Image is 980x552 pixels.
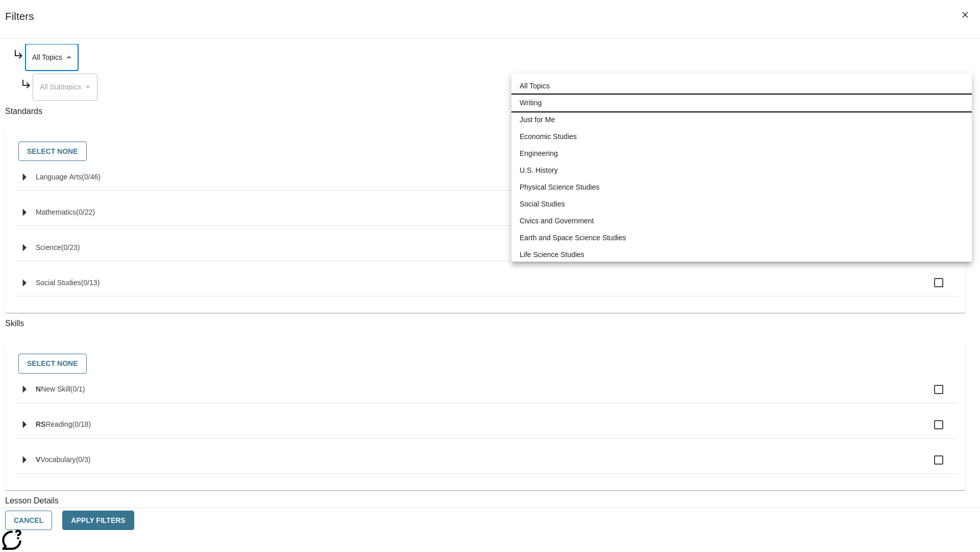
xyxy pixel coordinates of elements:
[511,145,972,162] li: Engineering
[511,162,972,179] li: U.S. History
[511,213,972,229] li: Civics and Government
[511,196,972,213] li: Social Studies
[511,229,972,246] li: Earth and Space Science Studies
[511,95,972,111] li: Writing
[511,246,972,263] li: Life Science Studies
[511,111,972,128] li: Just for Me
[511,179,972,196] li: Physical Science Studies
[511,78,972,95] li: All Topics
[511,128,972,145] li: Economic Studies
